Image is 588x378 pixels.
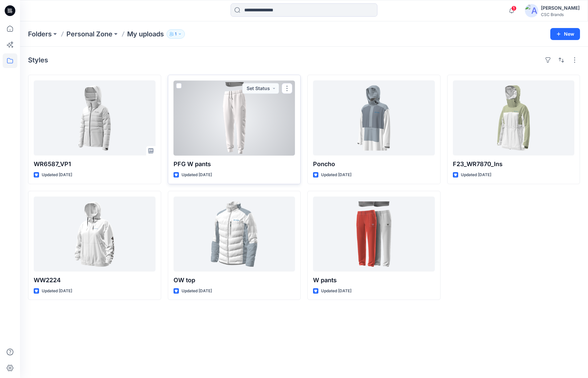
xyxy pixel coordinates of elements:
[550,28,580,40] button: New
[313,80,435,155] a: Poncho
[541,12,580,17] div: CSC Brands
[313,159,435,169] p: Poncho
[174,197,295,272] a: OW top
[511,6,517,11] span: 1
[175,30,177,38] p: 1
[453,80,575,155] a: F23_WR7870_Ins
[321,288,351,295] p: Updated [DATE]
[541,4,580,12] div: [PERSON_NAME]
[182,171,212,178] p: Updated [DATE]
[313,276,435,285] p: W pants
[174,276,295,285] p: OW top
[321,171,351,178] p: Updated [DATE]
[167,29,185,39] button: 1
[28,56,48,64] h4: Styles
[127,29,164,39] p: My uploads
[461,171,491,178] p: Updated [DATE]
[174,159,295,169] p: PFG W pants
[34,80,156,155] a: WR6587_VP1
[34,159,156,169] p: WR6587_VP1
[525,4,538,17] img: avatar
[42,171,72,178] p: Updated [DATE]
[66,29,112,39] a: Personal Zone
[453,159,575,169] p: F23_WR7870_Ins
[313,197,435,272] a: W pants
[42,288,72,295] p: Updated [DATE]
[182,288,212,295] p: Updated [DATE]
[34,197,156,272] a: WW2224
[174,80,295,155] a: PFG W pants
[34,276,156,285] p: WW2224
[28,29,52,39] a: Folders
